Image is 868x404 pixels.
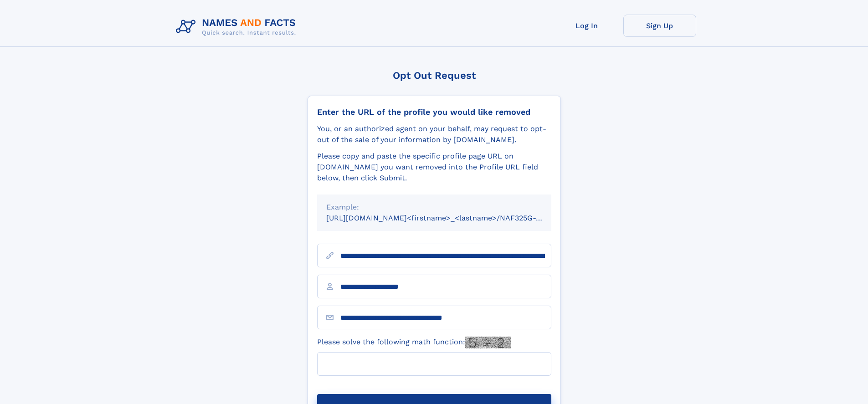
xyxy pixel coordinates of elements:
a: Log In [550,15,623,37]
div: Example: [326,202,542,213]
label: Please solve the following math function: [317,337,511,348]
img: Logo Names and Facts [172,15,303,39]
div: Please copy and paste the specific profile page URL on [DOMAIN_NAME] you want removed into the Pr... [317,151,551,184]
small: [URL][DOMAIN_NAME]<firstname>_<lastname>/NAF325G-xxxxxxxx [326,214,569,222]
div: Enter the URL of the profile you would like removed [317,107,551,117]
div: Opt Out Request [308,70,561,81]
div: You, or an authorized agent on your behalf, may request to opt-out of the sale of your informatio... [317,123,551,145]
a: Sign Up [623,15,696,37]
